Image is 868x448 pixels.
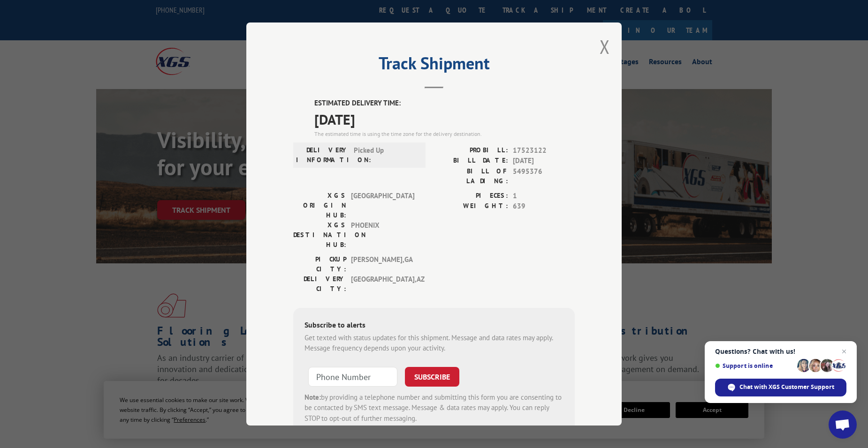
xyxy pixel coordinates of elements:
h2: Track Shipment [293,57,575,75]
button: SUBSCRIBE [405,366,459,386]
input: Phone Number [308,366,397,386]
strong: Note: [305,392,321,401]
span: Picked Up [354,145,417,164]
div: Chat with XGS Customer Support [715,379,846,396]
label: ESTIMATED DELIVERY TIME: [314,98,575,109]
span: 5495376 [513,166,575,186]
div: Open chat [829,411,857,439]
div: Get texted with status updates for this shipment. Message and data rates may apply. Message frequ... [305,332,563,353]
span: Support is online [715,362,794,369]
span: [GEOGRAPHIC_DATA] , AZ [351,274,414,293]
div: Subscribe to alerts [305,319,563,332]
button: Close modal [600,34,610,59]
label: PROBILL: [434,145,508,156]
span: PHOENIX [351,220,414,249]
span: [DATE] [314,108,575,129]
span: [PERSON_NAME] , GA [351,254,414,274]
label: PICKUP CITY: [293,254,346,274]
label: DELIVERY INFORMATION: [296,145,349,164]
label: XGS DESTINATION HUB: [293,220,346,249]
span: [DATE] [513,156,575,166]
label: BILL DATE: [434,156,508,166]
label: DELIVERY CITY: [293,274,346,293]
div: The estimated time is using the time zone for the delivery destination. [314,129,575,138]
span: Close chat [838,346,850,357]
label: WEIGHT: [434,201,508,212]
span: 17523122 [513,145,575,156]
span: 639 [513,201,575,212]
span: [GEOGRAPHIC_DATA] [351,190,414,220]
div: by providing a telephone number and submitting this form you are consenting to be contacted by SM... [305,392,563,424]
label: XGS ORIGIN HUB: [293,190,346,220]
label: PIECES: [434,190,508,201]
span: Chat with XGS Customer Support [739,383,834,391]
label: BILL OF LADING: [434,166,508,186]
span: 1 [513,190,575,201]
span: Questions? Chat with us! [715,348,846,355]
